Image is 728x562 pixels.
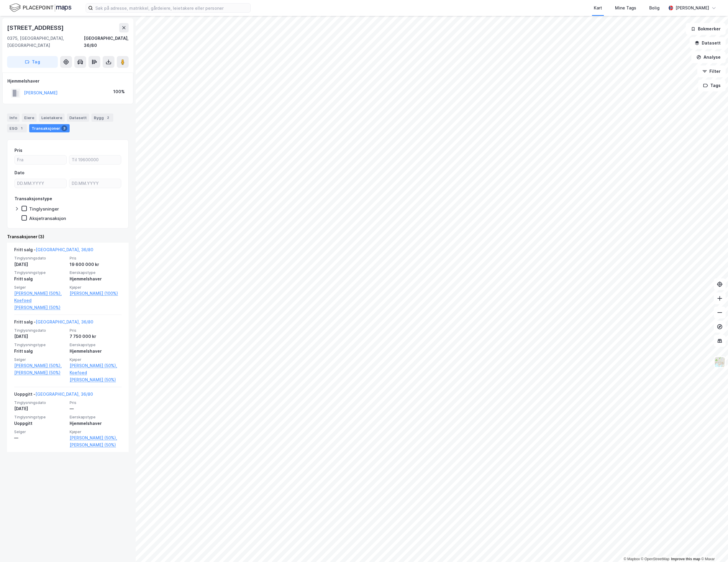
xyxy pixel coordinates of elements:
[14,348,66,355] div: Fritt salg
[29,216,66,221] div: Aksjetransaksjon
[14,415,66,420] span: Tinglysningstype
[14,297,66,311] a: Koefoed [PERSON_NAME] (50%)
[14,434,66,441] div: —
[14,195,52,202] div: Transaksjonstype
[36,319,93,324] a: [GEOGRAPHIC_DATA], 36/80
[70,342,122,347] span: Eierskapstype
[14,362,66,369] a: [PERSON_NAME] (50%),
[14,285,66,290] span: Selger
[15,179,66,188] input: DD.MM.YYYY
[29,206,59,212] div: Tinglysninger
[7,78,128,85] div: Hjemmelshaver
[14,147,22,154] div: Pris
[70,434,122,441] a: [PERSON_NAME] (50%),
[7,233,129,240] div: Transaksjoner (3)
[690,37,726,49] button: Datasett
[70,369,122,383] a: Koefoed [PERSON_NAME] (50%)
[14,256,66,261] span: Tinglysningsdato
[14,333,66,340] div: [DATE]
[70,441,122,448] a: [PERSON_NAME] (50%)
[84,35,129,49] div: [GEOGRAPHIC_DATA], 36/80
[671,557,700,561] a: Improve this map
[15,155,66,164] input: Fra
[29,124,70,132] div: Transaksjoner
[22,114,37,122] div: Eiere
[70,270,122,275] span: Eierskapstype
[61,125,67,131] div: 3
[67,114,89,122] div: Datasett
[70,415,122,420] span: Eierskapstype
[70,256,122,261] span: Pris
[70,333,122,340] div: 7 750 000 kr
[113,88,125,95] div: 100%
[70,362,122,369] a: [PERSON_NAME] (50%),
[14,328,66,333] span: Tinglysningsdato
[698,80,726,91] button: Tags
[70,348,122,355] div: Hjemmelshaver
[714,356,725,368] img: Z
[675,4,709,11] div: [PERSON_NAME]
[7,124,27,132] div: ESG
[7,114,19,122] div: Info
[70,429,122,434] span: Kjøper
[7,56,58,68] button: Tag
[70,290,122,297] a: [PERSON_NAME] (100%)
[14,318,93,328] div: Fritt salg -
[14,369,66,376] a: [PERSON_NAME] (50%)
[14,391,93,400] div: Uoppgitt -
[14,405,66,412] div: [DATE]
[70,328,122,333] span: Pris
[14,429,66,434] span: Selger
[70,285,122,290] span: Kjøper
[699,534,728,562] iframe: Chat Widget
[70,420,122,427] div: Hjemmelshaver
[91,114,113,122] div: Bygg
[14,246,93,256] div: Fritt salg -
[14,270,66,275] span: Tinglysningstype
[93,4,250,12] input: Søk på adresse, matrikkel, gårdeiere, leietakere eller personer
[105,115,111,121] div: 2
[35,392,93,397] a: [GEOGRAPHIC_DATA], 36/80
[14,290,66,297] a: [PERSON_NAME] (50%),
[70,261,122,268] div: 19 600 000 kr
[69,179,121,188] input: DD.MM.YYYY
[691,51,726,63] button: Analyse
[36,247,93,252] a: [GEOGRAPHIC_DATA], 36/80
[14,357,66,362] span: Selger
[14,420,66,427] div: Uoppgitt
[70,405,122,412] div: —
[19,125,24,131] div: 1
[649,4,660,11] div: Bolig
[615,4,636,11] div: Mine Tags
[624,557,640,561] a: Mapbox
[70,357,122,362] span: Kjøper
[14,261,66,268] div: [DATE]
[686,23,726,35] button: Bokmerker
[14,275,66,282] div: Fritt salg
[697,65,726,77] button: Filter
[9,3,71,13] img: logo.f888ab2527a4732fd821a326f86c7f29.svg
[14,169,24,176] div: Dato
[69,155,121,164] input: Til 19600000
[641,557,670,561] a: OpenStreetMap
[14,400,66,405] span: Tinglysningsdato
[594,4,602,11] div: Kart
[70,400,122,405] span: Pris
[70,275,122,282] div: Hjemmelshaver
[39,114,65,122] div: Leietakere
[14,342,66,347] span: Tinglysningstype
[7,23,65,32] div: [STREET_ADDRESS]
[7,35,84,49] div: 0375, [GEOGRAPHIC_DATA], [GEOGRAPHIC_DATA]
